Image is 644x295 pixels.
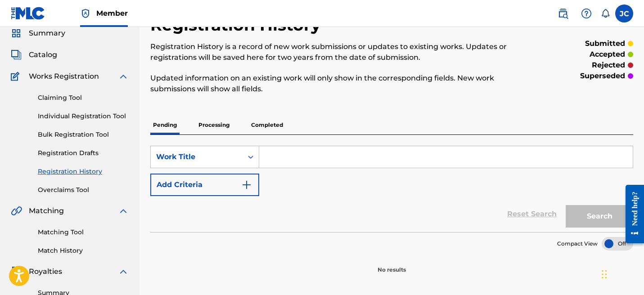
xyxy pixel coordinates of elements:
[615,4,633,22] div: User Menu
[29,71,99,82] span: Works Registration
[602,261,607,288] div: Drag
[38,130,129,139] a: Bulk Registration Tool
[11,7,45,20] img: MLC Logo
[592,60,625,71] p: rejected
[11,49,22,60] img: Catalog
[11,49,57,60] a: CatalogCatalog
[150,146,633,232] form: Search Form
[11,206,22,216] img: Matching
[38,93,129,103] a: Claiming Tool
[590,49,625,60] p: accepted
[585,38,625,49] p: submitted
[601,9,610,18] div: Notifications
[29,206,64,216] span: Matching
[580,71,625,81] p: superseded
[599,252,644,295] iframe: Chat Widget
[554,4,572,22] a: Public Search
[196,116,232,134] p: Processing
[150,73,522,94] p: Updated information on an existing work will only show in the corresponding fields. New work subm...
[29,49,57,60] span: Catalog
[29,28,65,39] span: Summary
[150,174,259,196] button: Add Criteria
[118,266,129,277] img: expand
[11,28,65,39] a: SummarySummary
[558,8,568,19] img: search
[38,112,129,121] a: Individual Registration Tool
[150,41,522,63] p: Registration History is a record of new work submissions or updates to existing works. Updates or...
[248,116,286,134] p: Completed
[378,255,406,274] p: No results
[619,178,644,250] iframe: Resource Center
[29,266,62,277] span: Royalties
[118,71,129,82] img: expand
[38,148,129,158] a: Registration Drafts
[11,28,22,39] img: Summary
[38,185,129,195] a: Overclaims Tool
[581,8,592,19] img: help
[156,152,237,162] div: Work Title
[38,228,129,237] a: Matching Tool
[118,206,129,216] img: expand
[38,167,129,176] a: Registration History
[150,116,180,134] p: Pending
[11,71,23,82] img: Works Registration
[80,8,91,19] img: Top Rightsholder
[241,179,252,190] img: 9d2ae6d4665cec9f34b9.svg
[577,4,595,22] div: Help
[96,8,128,18] span: Member
[557,240,598,248] span: Compact View
[38,246,129,255] a: Match History
[11,266,22,277] img: Royalties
